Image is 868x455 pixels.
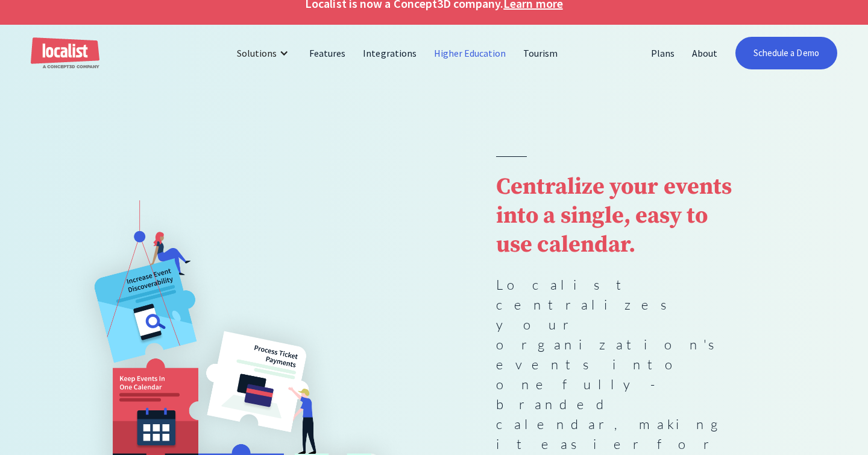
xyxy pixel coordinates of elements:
a: Tourism [515,39,567,68]
a: Integrations [354,39,425,68]
a: Schedule a Demo [735,37,837,69]
div: Solutions [237,46,277,60]
div: Solutions [228,39,301,68]
a: Features [301,39,354,68]
a: home [31,37,99,69]
a: Higher Education [426,39,515,68]
a: Plans [643,39,684,68]
strong: Centralize your events into a single, easy to use calendar. [496,173,732,259]
a: About [684,39,726,68]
